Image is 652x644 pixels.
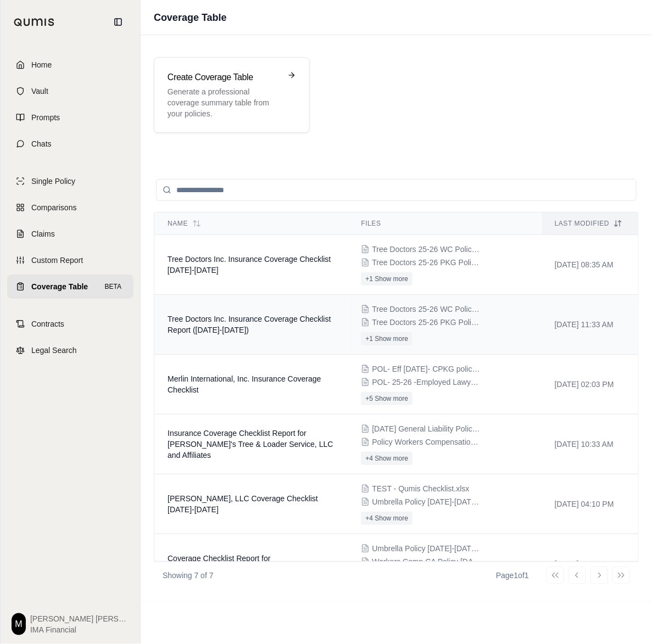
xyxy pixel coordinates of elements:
[372,543,482,554] span: Umbrella Policy 2025-2026.pdf
[555,219,625,228] div: Last modified
[496,570,529,581] div: Page 1 of 1
[12,613,26,635] div: M
[30,613,129,624] span: [PERSON_NAME] [PERSON_NAME]
[102,281,125,292] span: BETA
[31,138,52,149] span: Chats
[163,570,214,581] p: Showing 7 of 7
[31,202,76,213] span: Comparisons
[372,257,482,268] span: Tree Doctors 25-26 PKG Policy.PDF
[7,312,133,336] a: Contracts
[372,423,482,434] span: 08-16-24 General Liability Policy.pdf
[542,415,638,474] td: [DATE] 10:33 AM
[7,53,133,77] a: Home
[361,332,413,345] button: +1 Show more
[7,195,133,220] a: Comparisons
[31,176,75,187] span: Single Policy
[348,212,541,235] th: Files
[372,556,482,567] span: Workers Comp CA Policy 2025-2026.pdf
[372,496,482,507] span: Umbrella Policy 2025-2026.pdf
[31,228,55,239] span: Claims
[31,318,64,329] span: Contracts
[31,345,77,356] span: Legal Search
[542,534,638,594] td: [DATE] 04:00 PM
[7,248,133,272] a: Custom Report
[168,86,281,119] p: Generate a professional coverage summary table from your policies.
[372,244,482,255] span: Tree Doctors 25-26 WC Policy.PDF
[361,272,413,285] button: +1 Show more
[542,295,638,355] td: [DATE] 11:33 AM
[361,452,413,465] button: +4 Show more
[168,255,331,275] span: Tree Doctors Inc. Insurance Coverage Checklist 2025-2026
[7,105,133,130] a: Prompts
[168,219,335,228] div: Name
[542,474,638,534] td: [DATE] 04:10 PM
[14,18,55,26] img: Qumis Logo
[168,554,271,574] span: Coverage Checklist Report for JL DARLING, LLC
[542,355,638,415] td: [DATE] 02:03 PM
[7,79,133,103] a: Vault
[372,363,482,374] span: POL- Eff 7.1.25- CPKG policy no. TCP702924010 - Insured Binder.pdf
[31,255,83,266] span: Custom Report
[7,169,133,193] a: Single Policy
[168,429,333,460] span: Insurance Coverage Checklist Report for Michael's Tree & Loader Service, LLC and Affiliates
[31,112,60,123] span: Prompts
[168,315,331,334] span: Tree Doctors Inc. Insurance Coverage Checklist Report (2025-2026)
[168,494,318,514] span: JL DARLING, LLC Coverage Checklist 2025-2026
[372,317,482,328] span: Tree Doctors 25-26 PKG Policy.PDF
[31,59,52,70] span: Home
[109,13,127,31] button: Collapse sidebar
[372,483,469,494] span: TEST - Qumis Checklist.xlsx
[361,512,413,525] button: +4 Show more
[542,235,638,295] td: [DATE] 08:35 AM
[7,338,133,362] a: Legal Search
[7,222,133,246] a: Claims
[372,304,482,315] span: Tree Doctors 25-26 WC Policy.PDF
[372,377,482,388] span: POL- 25-26 -Employed Lawyers Policy PHSD1797142005- Insured Copy.pdf
[372,436,482,447] span: Policy Workers Compensation TN 9.9.2024-9.9.pdf
[361,392,413,405] button: +5 Show more
[168,374,321,394] span: Merlin International, Inc. Insurance Coverage Checklist
[7,275,133,299] a: Coverage TableBETA
[31,281,88,292] span: Coverage Table
[7,132,133,156] a: Chats
[168,71,281,84] h3: Create Coverage Table
[154,10,227,25] h1: Coverage Table
[31,86,48,97] span: Vault
[30,624,129,635] span: IMA Financial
